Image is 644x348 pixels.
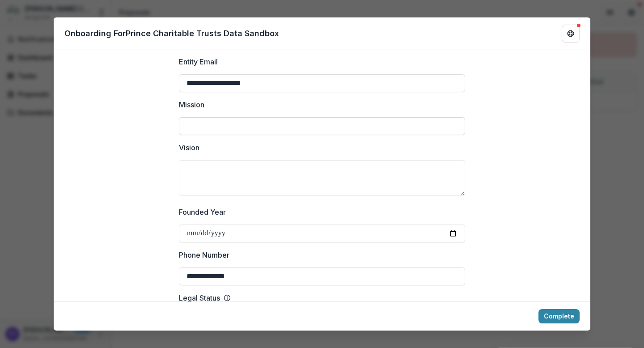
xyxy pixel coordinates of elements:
[538,309,580,323] button: Complete
[64,27,279,39] p: Onboarding For Prince Charitable Trusts Data Sandbox
[179,293,220,303] p: Legal Status
[562,25,580,42] button: Get Help
[179,142,199,153] p: Vision
[179,250,229,260] p: Phone Number
[179,207,226,217] p: Founded Year
[179,99,204,110] p: Mission
[179,56,218,67] p: Entity Email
